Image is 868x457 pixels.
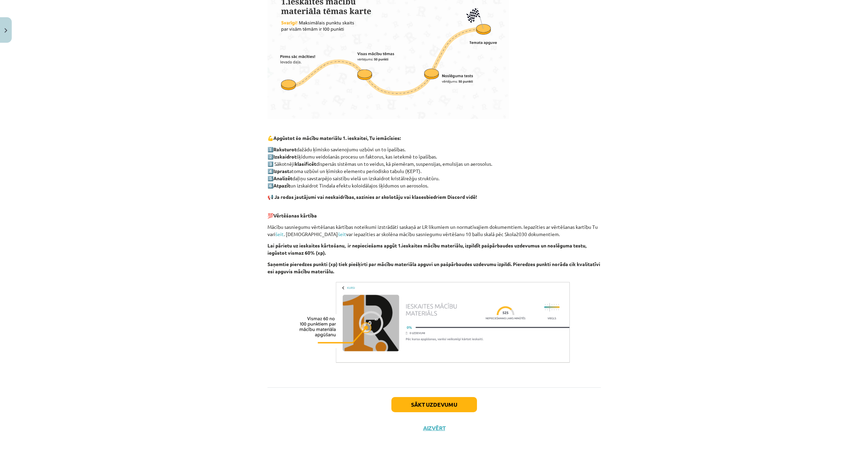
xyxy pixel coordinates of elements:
[4,28,7,33] img: icon-close-lesson-0947bae3869378f0d4975bcd49f059093ad1ed9edebbc8119c70593378902aed.svg
[273,182,290,189] strong: Atpazīt
[338,231,346,237] a: šeit
[273,212,317,219] strong: Vērtēšanas kārtība
[273,175,292,181] strong: Analizēt
[295,161,316,167] strong: klasificēt
[267,212,601,219] p: 💯
[421,425,447,431] button: Aizvērt
[267,146,601,189] p: 1️⃣ dažādu ķīmisko savienojumu uzbūvi un to īpašības. 2️⃣ šķīdumu veidošanās procesu un faktorus,...
[267,134,601,142] p: 💪
[267,223,601,238] p: Mācību sasniegumu vērtēšanas kārtības noteikumi izstrādāti saskaņā ar LR likumiem un normatīvajie...
[391,397,477,412] button: Sākt uzdevumu
[267,194,477,200] strong: 📢 Ja rodas jautājumi vai neskaidrības, sazinies ar skolotāju vai klasesbiedriem Discord vidē!
[273,153,296,160] strong: Izskaidrot
[275,231,284,237] a: šeit
[273,146,296,152] strong: Raksturot
[273,168,289,174] strong: Izprast
[267,261,600,274] strong: Saņemtie pieredzes punkti (xp) tiek piešķirti par mācību materiāla apguvi un pašpārbaudes uzdevum...
[273,135,401,141] strong: Apgūstot šo mācību materiālu 1. ieskaitei, Tu iemācīsies:
[267,242,586,256] strong: Lai pārietu uz ieskaites kārtošanu, ir nepieciešams apgūt 1.ieskaites mācību materiālu, izpildīt ...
